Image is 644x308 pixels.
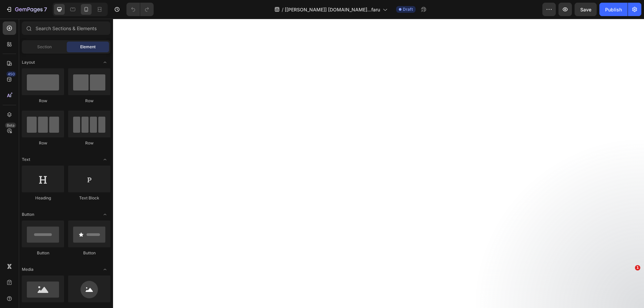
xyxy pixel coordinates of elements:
[22,195,64,201] div: Heading
[100,154,110,165] span: Toggle open
[37,44,52,50] span: Section
[621,275,637,291] iframe: Intercom live chat
[599,3,628,16] button: Publish
[605,6,622,13] div: Publish
[22,157,30,163] span: Text
[100,209,110,220] span: Toggle open
[68,195,110,201] div: Text Block
[3,3,50,16] button: 7
[22,266,34,272] span: Media
[635,265,640,270] span: 1
[22,98,64,104] div: Row
[44,5,47,13] p: 7
[285,6,380,13] span: [[PERSON_NAME]] [DOMAIN_NAME]...faru
[100,57,110,68] span: Toggle open
[575,3,597,16] button: Save
[403,6,413,12] span: Draft
[113,19,644,308] iframe: Design area
[22,21,110,35] input: Search Sections & Elements
[80,44,96,50] span: Element
[68,140,110,146] div: Row
[22,211,34,218] span: Button
[22,250,64,256] div: Button
[22,59,35,65] span: Layout
[6,71,16,77] div: 450
[68,98,110,104] div: Row
[5,123,16,128] div: Beta
[22,140,64,146] div: Row
[580,7,591,12] span: Save
[126,3,154,16] div: Undo/Redo
[282,6,283,13] span: /
[68,250,110,256] div: Button
[100,264,110,275] span: Toggle open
